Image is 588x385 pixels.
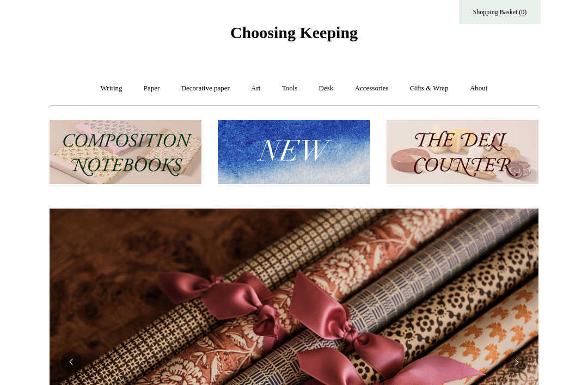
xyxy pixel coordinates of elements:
a: About [460,74,498,103]
button: Next [506,351,528,373]
button: Previous [60,351,82,373]
a: Writing [91,74,132,103]
img: 202302 Composition ledgers.jpg__PID:69722ee6-fa44-49dd-a067-31375e5d54ec [50,120,201,185]
a: Paper [134,74,170,103]
a: Tools [272,74,308,103]
img: New.jpg__PID:f73bdf93-380a-4a35-bcfe-7823039498e1 [218,120,370,185]
a: Decorative paper [171,74,240,103]
a: Art [241,74,270,103]
a: Accessories [345,74,399,103]
a: Gifts & Wrap [400,74,458,103]
a: Desk [309,74,344,103]
span: Choosing Keeping [230,23,358,41]
a: Choosing Keeping [230,32,358,40]
img: The Deli Counter [387,120,538,185]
